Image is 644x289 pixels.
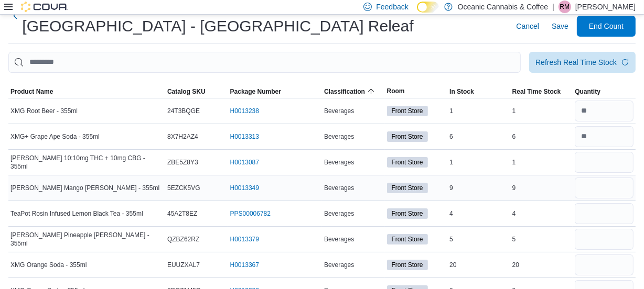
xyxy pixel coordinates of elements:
[167,261,200,269] span: EUUZXAL7
[458,1,549,13] p: Oceanic Cannabis & Coffee
[589,21,624,31] span: End Count
[167,87,206,96] span: Catalog SKU
[510,130,573,143] div: 6
[10,209,143,218] span: TeaPot Rosin Infused Lemon Black Tea - 355ml
[387,157,428,168] span: Front Store
[324,209,354,218] span: Beverages
[573,85,636,98] button: Quantity
[447,182,510,194] div: 9
[230,235,259,243] a: H0013379
[167,235,199,243] span: QZBZ62RZ
[10,231,163,248] span: [PERSON_NAME] Pineapple [PERSON_NAME] - 355ml
[510,233,573,246] div: 5
[510,259,573,271] div: 20
[529,52,636,73] button: Refresh Real Time Stock
[560,1,570,13] span: RM
[392,209,423,218] span: Front Store
[324,158,354,166] span: Beverages
[447,105,510,117] div: 1
[510,207,573,220] div: 4
[230,107,259,115] a: H0013238
[577,16,636,37] button: End Count
[324,87,365,96] span: Classification
[8,52,521,73] input: This is a search bar. After typing your query, hit enter to filter the results lower in the page.
[392,235,423,244] span: Front Store
[512,87,561,96] span: Real Time Stock
[559,1,571,13] div: Rosalind March
[165,85,228,98] button: Catalog SKU
[8,5,22,26] button: Next
[324,132,354,141] span: Beverages
[324,107,354,115] span: Beverages
[510,182,573,194] div: 9
[324,235,354,243] span: Beverages
[322,85,385,98] button: Classification
[552,1,554,13] p: |
[447,130,510,143] div: 6
[392,158,423,167] span: Front Store
[447,207,510,220] div: 4
[510,105,573,117] div: 1
[10,261,87,269] span: XMG Orange Soda - 355ml
[548,16,573,37] button: Save
[8,85,165,98] button: Product Name
[387,260,428,270] span: Front Store
[392,106,423,116] span: Front Store
[230,158,259,166] a: H0013087
[535,57,617,68] div: Refresh Real Time Stock
[447,85,510,98] button: In Stock
[228,85,322,98] button: Package Number
[510,156,573,169] div: 1
[387,183,428,193] span: Front Store
[575,1,636,13] p: [PERSON_NAME]
[417,2,439,13] input: Dark Mode
[447,156,510,169] div: 1
[387,234,428,244] span: Front Store
[167,132,198,141] span: 8X7H2AZ4
[392,260,423,270] span: Front Store
[387,106,428,116] span: Front Store
[230,87,281,96] span: Package Number
[392,183,423,193] span: Front Store
[447,259,510,271] div: 20
[21,2,68,12] img: Cova
[167,209,197,218] span: 45A2T8EZ
[449,87,474,96] span: In Stock
[10,107,78,115] span: XMG Root Beer - 355ml
[167,107,200,115] span: 24T3BQGE
[230,132,259,141] a: H0013313
[230,261,259,269] a: H0013367
[575,87,600,96] span: Quantity
[387,87,405,95] span: Room
[324,184,354,192] span: Beverages
[552,21,568,31] span: Save
[167,158,198,166] span: ZBE5Z8Y3
[10,87,53,96] span: Product Name
[387,208,428,219] span: Front Store
[392,132,423,141] span: Front Store
[516,21,539,31] span: Cancel
[512,16,543,37] button: Cancel
[230,184,259,192] a: H0013349
[10,184,159,192] span: [PERSON_NAME] Mango [PERSON_NAME] - 355ml
[447,233,510,246] div: 5
[10,154,163,171] span: [PERSON_NAME] 10:10mg THC + 10mg CBG - 355ml
[230,209,271,218] a: PPS00006782
[510,85,573,98] button: Real Time Stock
[167,184,200,192] span: 5EZCK5VG
[10,132,100,141] span: XMG+ Grape Ape Soda - 355ml
[324,261,354,269] span: Beverages
[376,2,408,12] span: Feedback
[387,131,428,142] span: Front Store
